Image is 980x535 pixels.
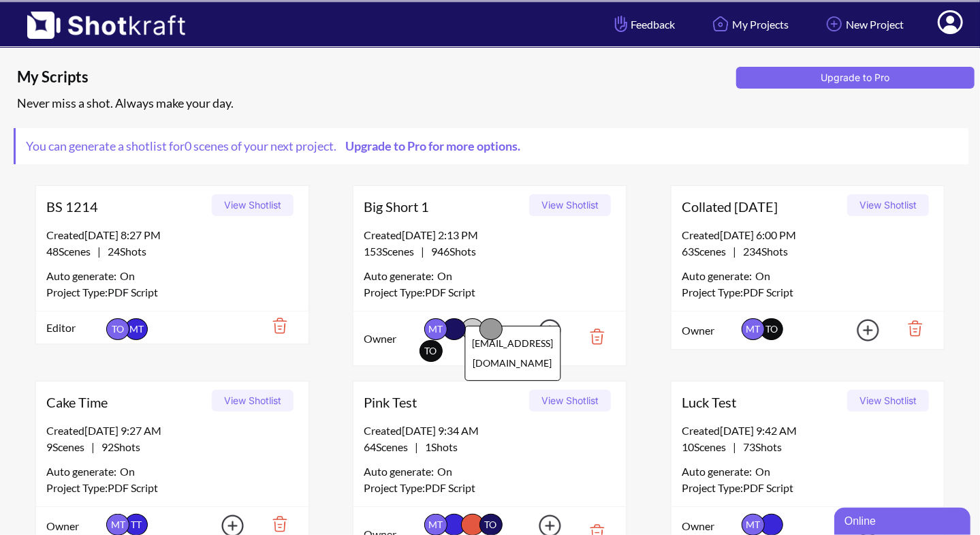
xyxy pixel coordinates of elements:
[364,268,437,284] span: Auto generate:
[120,463,135,480] span: On
[364,227,616,243] div: Created [DATE] 2:13 PM
[529,194,611,216] button: View Shotlist
[682,463,755,480] span: Auto generate:
[755,268,770,284] span: On
[185,138,527,153] span: 0 scenes of your next project.
[364,245,421,258] span: 153 Scenes
[682,284,934,301] div: Project Type: PDF Script
[529,390,611,412] button: View Shotlist
[834,505,973,535] iframe: chat widget
[437,463,452,480] span: On
[336,138,527,153] a: Upgrade to Pro for more options.
[736,440,782,453] span: 73 Shots
[742,318,765,340] span: MT
[46,245,97,258] span: 48 Scenes
[46,440,91,453] span: 9 Scenes
[364,463,437,480] span: Auto generate:
[569,325,616,348] img: Trash Icon
[364,439,458,455] span: |
[736,245,788,258] span: 234 Shots
[106,318,129,340] span: TO
[765,323,778,335] span: TO
[847,390,929,412] button: View Shotlist
[364,284,616,301] div: Project Type: PDF Script
[682,518,738,534] span: Owner
[682,480,934,496] div: Project Type: PDF Script
[699,6,799,42] a: My Projects
[101,245,146,258] span: 24 Shots
[823,12,846,35] img: Add Icon
[682,227,934,243] div: Created [DATE] 6:00 PM
[682,392,842,412] span: Luck Test
[212,194,294,216] button: View Shotlist
[46,463,120,480] span: Auto generate:
[46,480,298,496] div: Project Type: PDF Script
[709,12,732,35] img: Home Icon
[812,6,914,42] a: New Project
[682,196,842,217] span: Collated [DATE]
[46,227,298,243] div: Created [DATE] 8:27 PM
[612,12,631,35] img: Hand Icon
[251,314,298,337] img: Trash Icon
[518,315,565,346] img: Add Icon
[212,390,294,412] button: View Shotlist
[14,92,973,114] div: Never miss a shot. Always make your day.
[46,284,298,301] div: Project Type: PDF Script
[364,243,476,260] span: |
[46,268,120,284] span: Auto generate:
[16,128,537,164] span: You can generate a shotlist for
[682,322,738,339] span: Owner
[682,423,934,439] div: Created [DATE] 9:42 AM
[364,480,616,496] div: Project Type: PDF Script
[424,318,447,340] span: MT
[364,423,616,439] div: Created [DATE] 9:34 AM
[464,326,560,381] div: [EMAIL_ADDRESS][DOMAIN_NAME]
[682,243,788,260] span: |
[46,243,146,260] span: |
[46,518,103,534] span: Owner
[755,463,770,480] span: On
[46,439,140,455] span: |
[682,245,733,258] span: 63 Scenes
[437,268,452,284] span: On
[418,440,458,453] span: 1 Shots
[125,318,148,340] span: MT
[46,423,298,439] div: Created [DATE] 9:27 AM
[95,440,140,453] span: 92 Shots
[364,392,524,412] span: Pink Test
[836,315,883,346] img: Add Icon
[424,245,476,258] span: 946 Shots
[17,67,731,87] span: My Scripts
[364,440,415,453] span: 64 Scenes
[425,345,437,356] span: TO
[364,331,420,347] span: Owner
[46,196,207,217] span: BS 1214
[736,67,975,89] button: Upgrade to Pro
[46,392,207,412] span: Cake Time
[682,440,733,453] span: 10 Scenes
[612,16,675,32] span: Feedback
[364,196,524,217] span: Big Short 1
[847,194,929,216] button: View Shotlist
[120,268,135,284] span: On
[46,320,103,336] span: Editor
[887,317,934,340] img: Trash Icon
[682,439,782,455] span: |
[682,268,755,284] span: Auto generate:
